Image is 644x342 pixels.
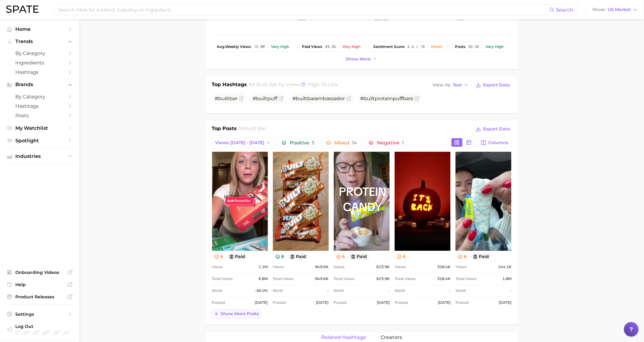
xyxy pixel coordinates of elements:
[212,253,226,260] button: 6
[334,140,357,145] span: Mixed
[388,287,390,295] span: -
[217,44,225,49] abbr: average
[15,125,64,131] span: My Watchlist
[415,96,419,101] button: Flag as miscategorized or irrelevant
[334,253,348,260] button: 6
[502,275,512,283] span: 1.8m
[334,287,344,295] span: WoW
[334,299,347,307] span: Posted
[212,310,261,318] button: Show more posts
[474,125,512,133] button: Export Data
[348,253,370,260] button: paid
[212,299,225,307] span: Posted
[15,69,64,75] span: Hashtags
[326,45,336,49] span: 85.5%
[215,140,265,145] span: Views: [DATE] - [DATE]
[489,140,508,145] span: Columns
[6,5,39,13] img: SPATE
[377,140,404,145] span: Negative
[249,81,338,89] h2: for by Views
[402,140,404,146] span: 1
[483,82,510,88] span: Export Data
[239,125,266,134] h2: for
[15,311,64,317] span: Settings
[450,42,509,52] button: posts83.3kVery high
[212,125,237,134] h1: Top Posts
[315,275,329,283] span: 849.6k
[5,268,75,277] a: Onboarding Videos
[346,96,351,101] button: Flag as miscategorized or irrelevant
[360,96,413,101] span: # proteinpuff s
[212,275,233,283] span: Total Views
[308,82,338,87] span: high to low
[271,45,289,49] div: Very high
[273,299,286,307] span: Posted
[364,96,375,101] span: built
[212,81,247,89] h1: Top Hashtags
[297,42,366,52] button: paid views85.5%Very high
[15,39,64,44] span: Trends
[15,26,64,32] span: Home
[15,113,64,118] span: Posts
[255,287,268,295] span: -56.0%
[456,299,469,307] span: Posted
[212,264,223,271] span: Views
[5,49,75,58] a: by Category
[15,50,64,56] span: by Category
[368,42,448,52] button: sentiment score6.6 / 10Mixed
[374,45,405,49] span: sentiment score
[15,82,64,87] span: Brands
[288,253,309,260] button: paid
[239,96,244,101] button: Flag as miscategorized or irrelevant
[486,45,504,49] div: Very high
[254,45,265,49] span: 13.8m
[15,270,64,275] span: Onboarding Videos
[395,299,408,307] span: Posted
[408,45,425,49] span: 6.6 / 10
[5,37,75,46] button: Trends
[5,80,75,89] button: Brands
[456,253,469,260] button: 6
[327,287,329,295] span: -
[498,264,512,271] span: 244.1k
[5,101,75,111] a: Hashtags
[5,92,75,101] a: by Category
[5,111,75,120] a: Posts
[5,136,75,145] a: Spotlight
[256,96,268,101] span: built
[449,287,451,295] span: -
[259,264,268,271] span: 1.1m
[510,287,512,295] span: -
[395,253,408,260] button: 6
[431,81,471,89] button: View AsText
[15,324,78,329] span: Log Out
[5,58,75,67] a: Ingredients
[431,45,442,49] div: Mixed
[279,96,284,101] button: Flag as miscategorized or irrelevant
[302,45,322,49] span: paid views
[395,287,405,295] span: WoW
[456,264,467,271] span: Views
[403,96,411,101] span: bar
[456,287,466,295] span: WoW
[15,154,64,159] span: Industries
[591,6,639,14] button: ShowUS Market
[293,96,345,101] span: # ambassador
[334,264,345,271] span: Views
[221,311,259,317] span: Show more posts
[273,275,294,283] span: Total Views
[334,275,355,283] span: Total Views
[322,335,366,340] span: related hashtags
[455,45,466,49] span: posts
[15,294,64,300] span: Product Releases
[217,45,251,49] span: weekly views
[273,253,287,260] button: 8
[478,138,512,148] button: Columns
[259,275,268,283] span: 6.8m
[437,275,451,283] span: 328.4k
[376,275,390,283] span: 623.9k
[438,299,451,307] span: [DATE]
[255,299,268,307] span: [DATE]
[218,96,230,101] span: built
[290,140,315,145] span: Positive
